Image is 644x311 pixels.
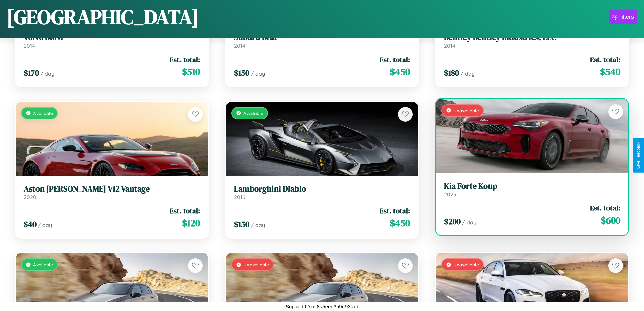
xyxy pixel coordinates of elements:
span: $ 180 [444,67,459,79]
span: 2023 [444,191,456,198]
span: / day [40,70,54,77]
a: Subaru Brat2014 [234,32,410,49]
div: Give Feedback [636,142,641,169]
span: $ 120 [182,216,200,230]
span: Est. total: [170,54,200,64]
span: Est. total: [380,206,410,216]
span: 2014 [444,42,455,49]
h3: Aston [PERSON_NAME] V12 Vantage [24,184,200,194]
span: / day [38,222,52,228]
span: / day [251,222,265,228]
span: $ 150 [234,219,249,230]
span: 2016 [234,194,245,200]
button: Filters [609,10,637,24]
a: Volvo B10M2014 [24,32,200,49]
a: Bentley Bentley Industries, LLC2014 [444,32,620,49]
h1: [GEOGRAPHIC_DATA] [7,3,199,31]
h3: Volvo B10M [24,32,200,42]
span: Unavailable [453,108,479,113]
h3: Bentley Bentley Industries, LLC [444,32,620,42]
span: / day [460,70,475,77]
span: Est. total: [170,206,200,216]
a: Aston [PERSON_NAME] V12 Vantage2020 [24,184,200,201]
span: Est. total: [590,54,620,64]
h3: Subaru Brat [234,32,410,42]
a: Lamborghini Diablo2016 [234,184,410,201]
p: Support ID: mf8s5eeg3n9g93kxd [286,302,358,311]
span: Est. total: [590,203,620,213]
span: 2014 [24,42,35,49]
span: $ 510 [182,65,200,79]
span: $ 450 [390,65,410,79]
span: Unavailable [453,262,479,267]
h3: Lamborghini Diablo [234,184,410,194]
span: $ 200 [444,216,461,227]
span: $ 40 [24,219,37,230]
span: / day [462,219,476,226]
span: Est. total: [380,54,410,64]
span: Available [243,110,263,116]
span: 2014 [234,42,245,49]
a: Kia Forte Koup2023 [444,181,620,198]
span: / day [251,70,265,77]
span: $ 170 [24,67,39,79]
span: $ 150 [234,67,249,79]
span: $ 540 [600,65,620,79]
h3: Kia Forte Koup [444,181,620,191]
span: Unavailable [243,262,269,267]
div: Filters [618,14,634,20]
span: 2020 [24,194,37,200]
span: $ 600 [601,214,620,227]
span: Available [33,110,53,116]
span: $ 450 [390,216,410,230]
span: Available [33,262,53,267]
